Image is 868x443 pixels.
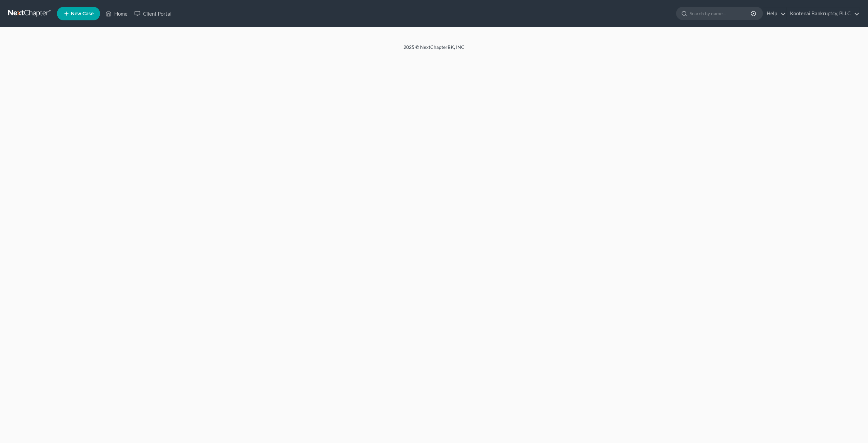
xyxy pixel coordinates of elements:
[763,7,786,20] a: Help
[690,7,752,20] input: Search by name...
[71,11,94,16] span: New Case
[102,7,131,20] a: Home
[241,44,627,56] div: 2025 © NextChapterBK, INC
[787,7,860,20] a: Kootenai Bankruptcy, PLLC
[131,7,175,20] a: Client Portal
